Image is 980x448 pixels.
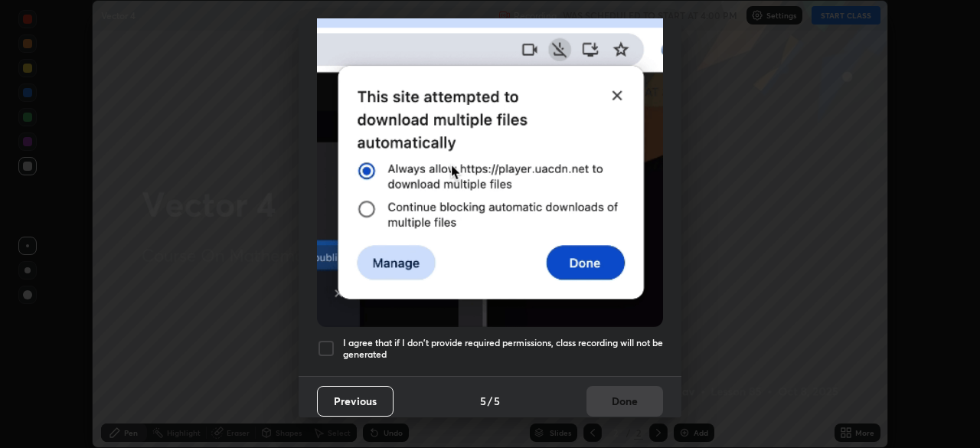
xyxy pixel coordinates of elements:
[494,393,500,409] h4: 5
[480,393,486,409] h4: 5
[317,386,394,417] button: Previous
[343,337,663,361] h5: I agree that if I don't provide required permissions, class recording will not be generated
[488,393,492,409] h4: /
